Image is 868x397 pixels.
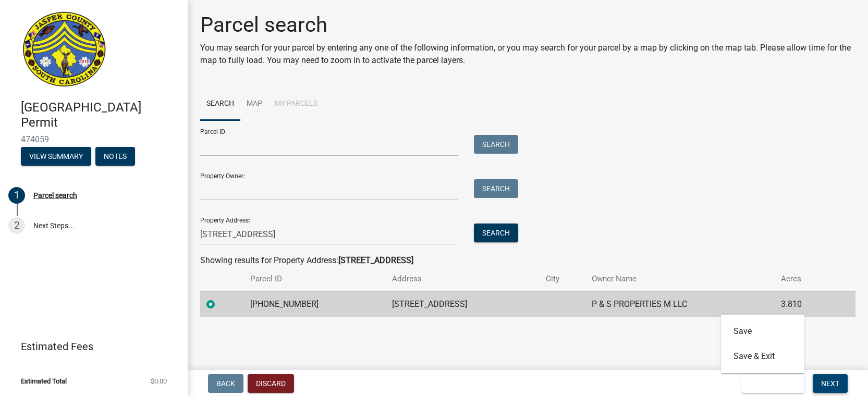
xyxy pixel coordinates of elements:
button: Notes [95,147,135,166]
button: Next [813,374,848,393]
button: Save & Exit [741,374,804,393]
button: Search [474,135,518,154]
td: [PHONE_NUMBER] [244,291,386,317]
td: P & S PROPERTIES M LLC [585,291,775,317]
button: Search [474,179,518,198]
strong: [STREET_ADDRESS] [338,255,413,265]
h1: Parcel search [200,13,855,38]
div: Showing results for Property Address: [200,254,855,267]
p: You may search for your parcel by entering any one of the following information, or you may searc... [200,42,855,67]
button: Back [208,374,243,393]
th: Parcel ID [244,267,386,291]
h4: [GEOGRAPHIC_DATA] Permit [21,100,179,130]
button: View Summary [21,147,91,166]
wm-modal-confirm: Notes [95,153,135,161]
th: Owner Name [585,267,775,291]
a: Map [240,88,268,121]
td: [STREET_ADDRESS] [386,291,540,317]
wm-modal-confirm: Summary [21,153,91,161]
div: 2 [8,217,25,234]
a: Estimated Fees [8,336,171,357]
th: Address [386,267,540,291]
span: 474059 [21,134,167,144]
span: Estimated Total [21,378,67,384]
a: Search [200,88,240,121]
th: City [540,267,585,291]
div: 1 [8,187,25,204]
button: Discard [248,374,294,393]
span: Save & Exit [750,379,790,388]
td: 3.810 [775,291,833,317]
button: Search [474,224,518,242]
div: Parcel search [33,192,77,199]
img: Jasper County, South Carolina [21,11,108,89]
button: Save & Exit [721,344,804,369]
span: Next [821,379,839,388]
button: Save [721,319,804,344]
div: Save & Exit [721,315,804,373]
span: $0.00 [151,378,167,384]
span: Back [216,379,235,388]
th: Acres [775,267,833,291]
